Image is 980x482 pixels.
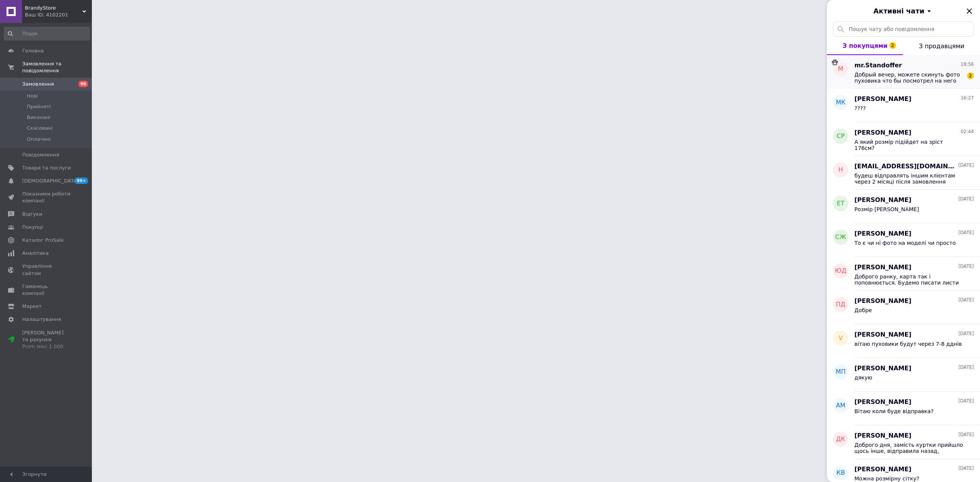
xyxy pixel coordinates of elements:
span: Маркет [22,303,42,310]
button: h[EMAIL_ADDRESS][DOMAIN_NAME][DATE]будеш відправлять іншим клієнтам через 2 місяці після замовлення [827,156,980,190]
button: ПД[PERSON_NAME][DATE]Добре [827,291,980,324]
span: МП [836,368,846,376]
span: [DATE] [958,263,974,270]
input: Пошук чату або повідомлення [833,21,974,37]
span: З покупцями [843,42,888,49]
span: ДК [836,435,845,444]
span: Головна [22,47,44,54]
span: 2 [889,42,896,49]
span: З продавцями [919,42,964,50]
span: дякую [854,375,872,381]
span: Скасовані [27,125,53,132]
span: Прийняті [27,103,51,110]
button: СЖ[PERSON_NAME][DATE]То є чи ні фото на моделі чи просто [827,223,980,257]
span: Оплачені [27,136,51,143]
span: Товари та послуги [22,164,71,171]
span: ПД [836,300,846,309]
span: [PERSON_NAME] [854,196,911,205]
span: Доброго ранку, карта так і поповнюється. Будемо писати листи про шахрайство та ненадійність магаз... [854,274,963,286]
span: [PERSON_NAME] [854,364,911,373]
span: Повідомлення [22,151,59,158]
span: mr.Standoffer [854,61,902,70]
span: будеш відправлять іншим клієнтам через 2 місяці після замовлення [854,173,963,185]
span: вітаю пуховики будут через 7-8 дднів [854,341,962,347]
button: З продавцями [903,37,980,55]
span: [PERSON_NAME] [854,331,911,339]
span: МК [836,98,845,107]
span: [PERSON_NAME] та рахунки [22,329,71,350]
span: Відгуки [22,211,42,218]
span: [PERSON_NAME] [854,230,911,238]
span: Добрый вечер, можете скинуть фото пуховика что бы посмотрел на него [854,72,963,84]
div: Ваш ID: 4102201 [25,11,92,18]
span: То є чи ні фото на моделі чи просто [854,240,955,246]
input: Пошук [4,27,90,41]
span: 2 [967,72,974,79]
span: [PERSON_NAME] [854,398,911,407]
span: 98 [78,81,88,87]
span: h [838,166,843,174]
button: ДК[PERSON_NAME][DATE]Доброго дня, замість куртки прийшло щось інше, відправила назад, перегляньте... [827,425,980,459]
span: Каталог ProSale [22,237,64,244]
span: Розмір [PERSON_NAME] [854,206,919,212]
span: Замовлення [22,81,54,88]
span: КВ [836,469,845,477]
span: 99+ [75,177,88,184]
span: Активні чати [873,6,924,16]
button: МК[PERSON_NAME]16:27???? [827,89,980,122]
span: [DATE] [958,432,974,438]
span: Виконані [27,114,51,121]
span: СЖ [835,233,846,242]
span: [DATE] [958,331,974,337]
span: 16:27 [960,95,974,101]
span: [DATE] [958,230,974,236]
span: [PERSON_NAME] [854,263,911,272]
span: А який розмір підійдет на зріст 176см? [854,139,963,151]
span: Показники роботи компанії [22,191,71,204]
button: З покупцями2 [827,37,903,55]
span: [DEMOGRAPHIC_DATA] [22,177,79,184]
button: Закрити [965,7,974,16]
span: Добре [854,307,872,313]
span: АМ [836,401,846,410]
span: ЕТ [837,199,844,208]
button: ЮД[PERSON_NAME][DATE]Доброго ранку, карта так і поповнюється. Будемо писати листи про шахрайство ... [827,257,980,291]
span: [DATE] [958,465,974,472]
span: [PERSON_NAME] [854,297,911,306]
button: МП[PERSON_NAME][DATE]дякую [827,358,980,392]
span: [DATE] [958,364,974,371]
span: [PERSON_NAME] [854,432,911,440]
span: Можна розмірну сітку? [854,475,919,482]
button: mmr.Standoffer18:56Добрый вечер, можете скинуть фото пуховика что бы посмотрел на него2 [827,55,980,89]
span: СР [837,132,845,141]
span: [PERSON_NAME] [854,465,911,474]
button: Активні чати [848,6,959,16]
div: Prom мікс 1 000 [22,343,71,350]
span: Покупці [22,224,43,231]
span: [EMAIL_ADDRESS][DOMAIN_NAME] [854,162,957,171]
span: Доброго дня, замість куртки прийшло щось інше, відправила назад, перегляньте будь ласка моє замов... [854,442,963,454]
span: m [838,65,843,73]
span: Управління сайтом [22,263,71,277]
span: Вітаю коли буде відправка? [854,408,934,414]
span: ЮД [835,267,846,275]
span: V [839,334,843,343]
span: [DATE] [958,398,974,404]
span: 18:56 [960,61,974,68]
span: [DATE] [958,196,974,202]
span: [DATE] [958,162,974,169]
span: Нові [27,93,38,99]
button: V[PERSON_NAME][DATE]вітаю пуховики будут через 7-8 дднів [827,324,980,358]
span: Замовлення та повідомлення [22,60,92,74]
span: 02:44 [960,129,974,135]
button: АМ[PERSON_NAME][DATE]Вітаю коли буде відправка? [827,392,980,425]
span: [PERSON_NAME] [854,129,911,137]
span: Налаштування [22,316,61,323]
span: ???? [854,105,866,111]
span: Гаманець компанії [22,283,71,297]
button: ЕТ[PERSON_NAME][DATE]Розмір [PERSON_NAME] [827,190,980,223]
span: [DATE] [958,297,974,303]
button: СР[PERSON_NAME]02:44А який розмір підійдет на зріст 176см? [827,122,980,156]
span: Аналітика [22,250,49,257]
span: BrandyStore [25,5,82,11]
